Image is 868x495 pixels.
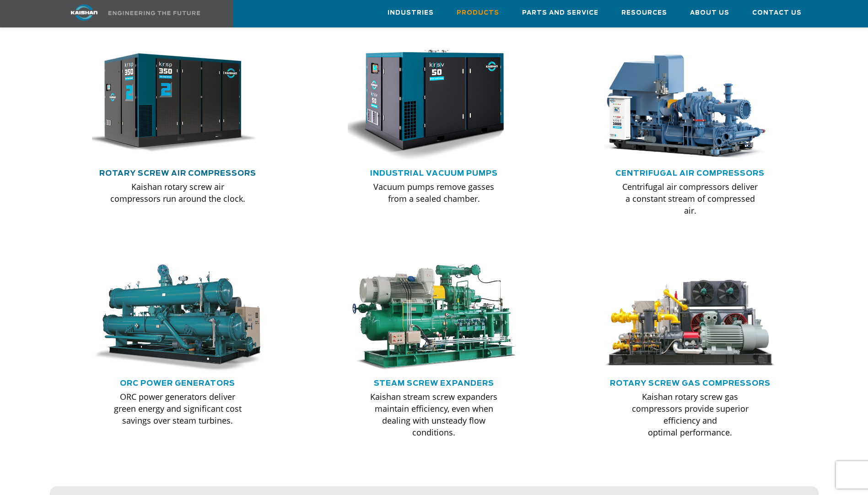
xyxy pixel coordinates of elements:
span: Products [457,8,499,18]
img: machine [604,264,776,372]
div: thumb-centrifugal-compressor [604,45,776,161]
a: Industries [388,0,434,25]
p: Vacuum pumps remove gasses from a sealed chamber. [366,181,501,204]
a: Resources [621,0,667,25]
a: Rotary Screw Gas Compressors [610,380,771,387]
span: Contact Us [752,8,802,18]
a: Steam Screw Expanders [374,380,494,387]
img: krsv50 [341,45,513,161]
p: Kaishan rotary screw gas compressors provide superior efficiency and optimal performance. [622,391,758,438]
img: thumb-centrifugal-compressor [597,45,769,161]
p: ORC power generators deliver green energy and significant cost savings over steam turbines. [110,391,246,426]
a: Parts and Service [522,0,598,25]
img: kaishan logo [50,5,119,21]
span: Industries [388,8,434,18]
p: Kaishan rotary screw air compressors run around the clock. [110,181,246,204]
span: About Us [690,8,729,18]
a: Rotary Screw Air Compressors [99,170,256,177]
div: krsp350 [92,45,264,161]
a: Industrial Vacuum Pumps [370,170,498,177]
img: Engineering the future [108,11,200,15]
p: Centrifugal air compressors deliver a constant stream of compressed air. [622,181,758,216]
img: krsp350 [85,45,257,161]
a: Products [457,0,499,25]
img: machine [348,264,520,372]
span: Resources [621,8,667,18]
a: Contact Us [752,0,802,25]
span: Parts and Service [522,8,598,18]
a: Centrifugal Air Compressors [615,170,765,177]
img: machine [92,264,264,372]
a: ORC Power Generators [120,380,235,387]
div: krsv50 [348,45,520,161]
p: Kaishan stream screw expanders maintain efficiency, even when dealing with unsteady flow conditions. [366,391,501,438]
a: About Us [690,0,729,25]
